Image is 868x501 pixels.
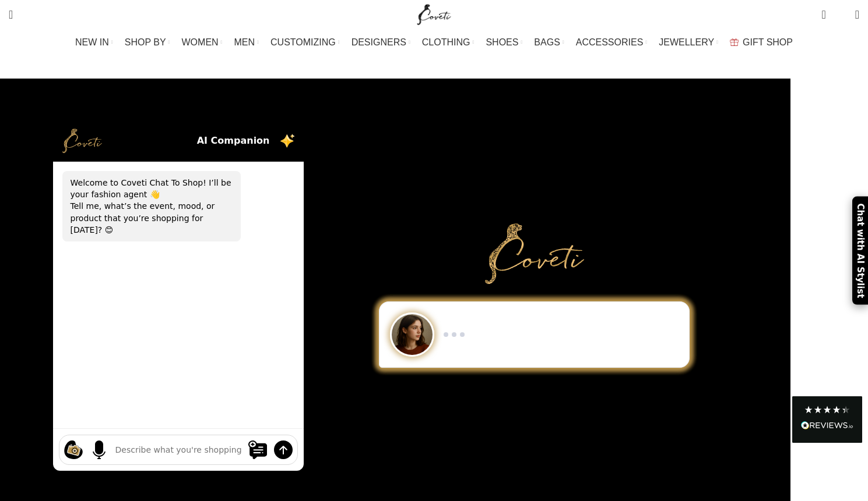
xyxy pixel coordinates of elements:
span: ACCESSORIES [576,37,644,48]
a: Search [3,3,19,26]
a: WOMEN [182,31,223,54]
a: DESIGNERS [352,31,410,54]
div: 4.28 Stars [804,405,851,414]
a: ACCESSORIES [576,31,648,54]
a: SHOP BY [125,31,170,54]
a: JEWELLERY [659,31,718,54]
span: NEW IN [75,37,109,48]
div: Main navigation [3,31,865,54]
span: BAGS [534,37,560,48]
a: CLOTHING [422,31,475,54]
span: SHOP BY [125,37,166,48]
span: 0 [837,12,846,20]
a: 0 [816,3,831,26]
span: CUSTOMIZING [270,37,336,48]
a: NEW IN [75,31,113,54]
img: Primary Gold [485,223,584,284]
span: MEN [234,37,255,48]
span: 0 [823,6,831,15]
span: JEWELLERY [659,37,714,48]
img: GiftBag [730,38,739,46]
div: Read All Reviews [792,396,862,443]
div: My Wishlist [835,3,846,26]
a: GIFT SHOP [730,31,793,54]
a: Site logo [414,9,454,19]
div: Chat to Shop demo [371,301,698,368]
span: SHOES [486,37,518,48]
img: REVIEWS.io [801,421,853,429]
span: DESIGNERS [352,37,406,48]
span: WOMEN [182,37,219,48]
a: SHOES [486,31,522,54]
span: GIFT SHOP [743,37,793,48]
a: MEN [234,31,259,54]
a: BAGS [534,31,564,54]
a: CUSTOMIZING [270,31,340,54]
span: CLOTHING [422,37,470,48]
div: Read All Reviews [801,419,853,434]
